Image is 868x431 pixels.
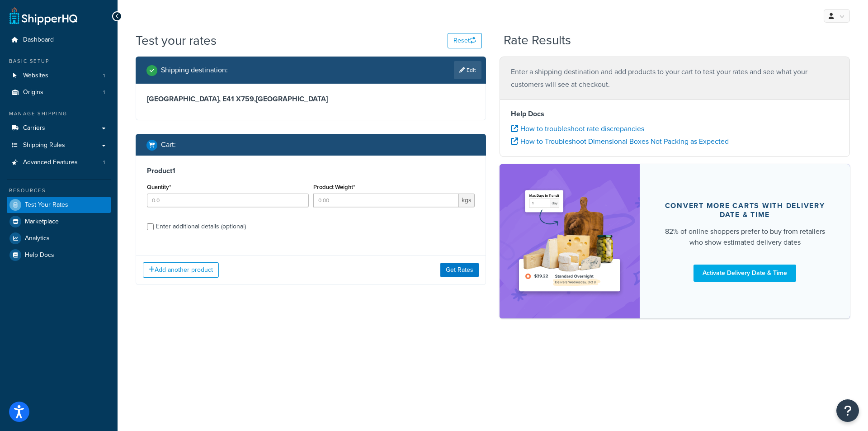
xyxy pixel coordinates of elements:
span: Carriers [23,124,45,132]
span: Origins [23,89,43,96]
h1: Test your rates [136,32,217,49]
label: Quantity* [147,184,171,190]
div: 82% of online shoppers prefer to buy from retailers who show estimated delivery dates [661,226,828,248]
input: Enter additional details (optional) [147,223,154,230]
h3: Product 1 [147,166,475,175]
span: kgs [459,194,475,207]
span: Advanced Features [23,159,78,166]
span: Shipping Rules [23,142,65,149]
a: Shipping Rules [7,137,111,154]
button: Get Rates [440,263,479,277]
a: Websites1 [7,67,111,84]
a: How to Troubleshoot Dimensional Boxes Not Packing as Expected [511,136,729,147]
span: 1 [103,89,105,96]
div: Enter additional details (optional) [156,220,246,233]
span: Marketplace [25,218,59,226]
li: Websites [7,67,111,84]
li: Origins [7,84,111,101]
h2: Rate Results [504,33,571,47]
h4: Help Docs [511,109,839,119]
a: Help Docs [7,247,111,263]
span: 1 [103,72,105,80]
span: Websites [23,72,48,80]
h2: Cart : [161,141,176,149]
div: Basic Setup [7,57,111,65]
p: Enter a shipping destination and add products to your cart to test your rates and see what your c... [511,66,839,91]
button: Open Resource Center [836,399,859,422]
a: Advanced Features1 [7,154,111,171]
img: feature-image-ddt-36eae7f7280da8017bfb280eaccd9c446f90b1fe08728e4019434db127062ab4.png [513,178,626,305]
li: Advanced Features [7,154,111,171]
span: Test Your Rates [25,201,68,209]
a: Test Your Rates [7,197,111,213]
a: Carriers [7,120,111,137]
a: Analytics [7,230,111,246]
button: Add another product [143,262,219,278]
input: 0.00 [313,194,459,207]
a: Marketplace [7,213,111,230]
h3: [GEOGRAPHIC_DATA], E41 X759 , [GEOGRAPHIC_DATA] [147,95,475,104]
a: Edit [454,61,481,79]
a: Origins1 [7,84,111,101]
div: Resources [7,187,111,194]
button: Reset [448,33,482,48]
h2: Shipping destination : [161,66,228,74]
div: Convert more carts with delivery date & time [661,201,828,219]
span: Help Docs [25,251,54,259]
label: Product Weight* [313,184,355,190]
div: Manage Shipping [7,110,111,118]
input: 0.0 [147,194,309,207]
a: Dashboard [7,32,111,48]
span: Analytics [25,235,50,242]
span: Dashboard [23,36,54,44]
a: Activate Delivery Date & Time [693,265,796,282]
a: How to troubleshoot rate discrepancies [511,123,644,134]
span: 1 [103,159,105,166]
